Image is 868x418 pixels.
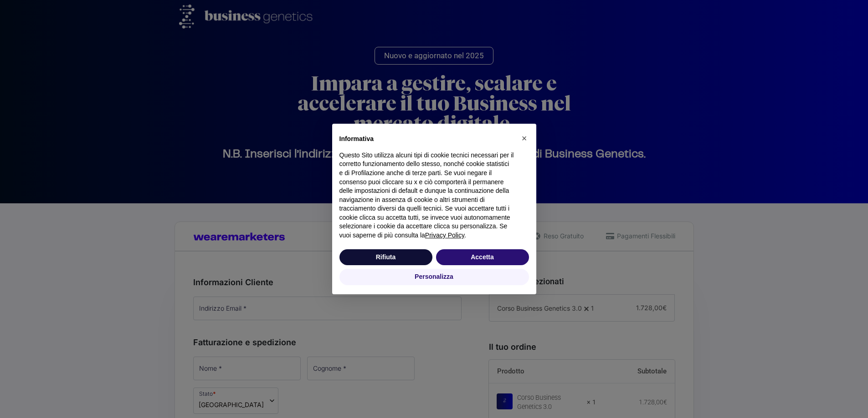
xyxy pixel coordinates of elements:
button: Accetta [436,249,529,266]
button: Rifiuta [339,249,432,266]
button: Chiudi questa informativa [517,131,532,146]
a: Privacy Policy [425,232,464,239]
span: × [522,133,527,143]
button: Personalizza [339,269,529,285]
h2: Informativa [339,135,514,144]
p: Questo Sito utilizza alcuni tipi di cookie tecnici necessari per il corretto funzionamento dello ... [339,151,514,240]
